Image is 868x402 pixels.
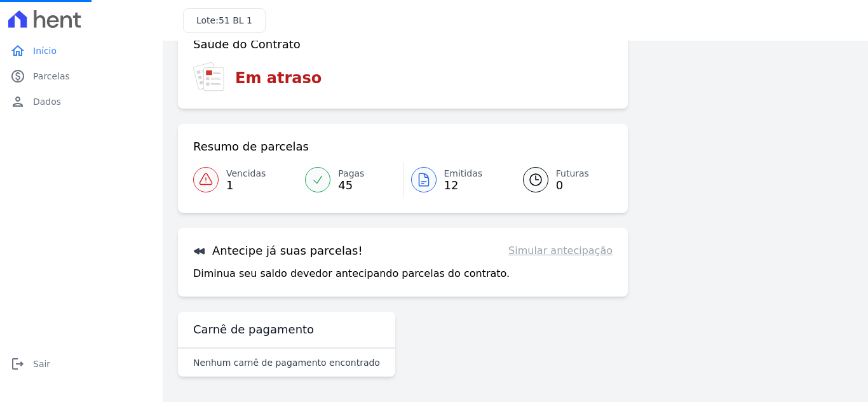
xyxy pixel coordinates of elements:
h3: Lote: [196,14,252,27]
span: Emitidas [444,167,483,180]
a: logoutSair [5,351,158,377]
span: Vencidas [226,167,266,180]
span: Sair [33,358,50,370]
span: Pagas [338,167,364,180]
h3: Em atraso [235,67,322,90]
a: personDados [5,89,158,114]
a: Simular antecipação [508,243,613,258]
i: home [10,43,25,58]
span: Parcelas [33,70,70,83]
span: Futuras [556,167,589,180]
a: homeInício [5,38,158,64]
h3: Carnê de pagamento [193,322,314,337]
span: 45 [338,180,364,191]
i: paid [10,69,25,84]
i: logout [10,356,25,372]
span: 1 [226,180,266,191]
a: Vencidas 1 [193,162,297,198]
span: 0 [556,180,589,191]
h3: Resumo de parcelas [193,139,309,154]
a: Emitidas 12 [403,162,508,198]
a: Pagas 45 [297,162,402,198]
a: paidParcelas [5,64,158,89]
h3: Saúde do Contrato [193,37,301,52]
span: Início [33,44,57,57]
p: Diminua seu saldo devedor antecipando parcelas do contrato. [193,266,510,281]
h3: Antecipe já suas parcelas! [193,243,363,258]
span: 12 [444,180,483,191]
span: 51 BL 1 [219,15,252,25]
span: Dados [33,95,61,108]
a: Futuras 0 [508,162,613,198]
p: Nenhum carnê de pagamento encontrado [193,356,380,369]
i: person [10,94,25,109]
